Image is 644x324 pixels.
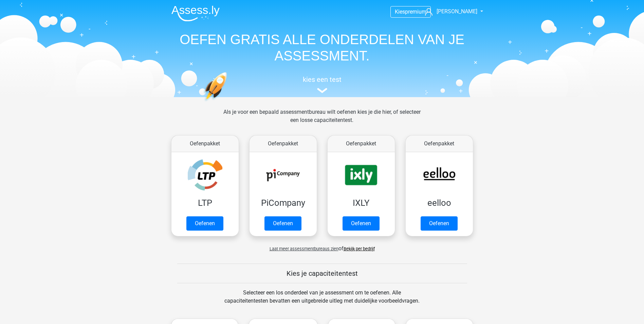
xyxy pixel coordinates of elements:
[166,75,478,93] a: kies een test
[421,216,458,231] a: Oefenen
[166,31,478,64] h1: OEFEN GRATIS ALLE ONDERDELEN VAN JE ASSESSMENT.
[166,75,478,84] h5: kies een test
[395,8,405,15] span: Kies
[391,7,430,16] a: Kiespremium
[270,246,338,251] span: Laat meer assessmentbureaus zien
[177,269,467,277] h5: Kies je capaciteitentest
[317,88,327,93] img: assessment
[166,239,478,253] div: of
[405,8,426,15] span: premium
[218,289,426,313] div: Selecteer een los onderdeel van je assessment om te oefenen. Alle capaciteitentesten bevatten een...
[218,108,426,132] div: Als je voor een bepaald assessmentbureau wilt oefenen kies je die hier, of selecteer een losse ca...
[203,72,253,133] img: oefenen
[186,216,223,231] a: Oefenen
[343,216,380,231] a: Oefenen
[264,216,301,231] a: Oefenen
[422,7,478,16] a: [PERSON_NAME]
[344,246,375,251] a: Bekijk per bedrijf
[171,5,220,21] img: Assessly
[437,8,477,15] span: [PERSON_NAME]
